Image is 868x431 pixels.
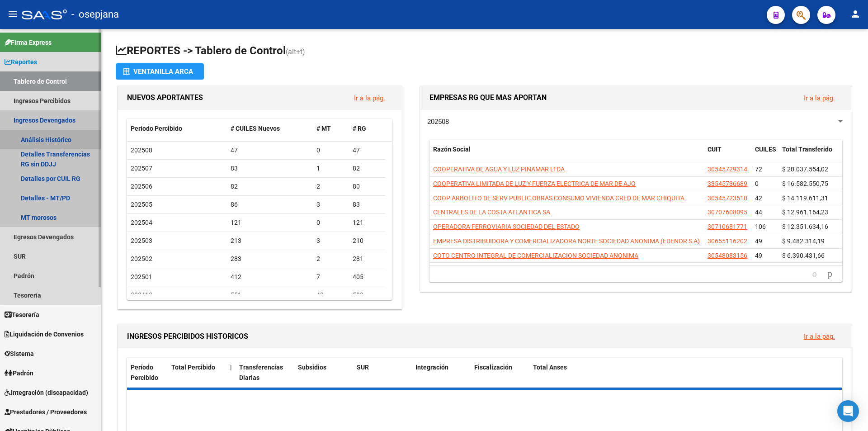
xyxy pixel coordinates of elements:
a: go to previous page [808,269,821,279]
mat-icon: person [850,9,861,19]
div: 412 [231,272,310,282]
span: SUR [357,364,369,371]
span: CUILES [755,146,776,153]
div: 2 [316,181,345,192]
div: 47 [353,145,382,156]
span: 202508 [131,147,152,154]
span: 30545729314 [708,166,747,173]
span: 202502 [131,255,152,262]
button: Ventanilla ARCA [116,63,204,80]
div: 86 [231,199,310,210]
div: 2 [316,254,345,264]
span: OPERADORA FERROVIARIA SOCIEDAD DEL ESTADO [433,223,580,230]
span: COOPERATIVA LIMITADA DE LUZ Y FUERZA ELECTRICA DE MAR DE AJO [433,180,636,187]
span: $ 9.482.314,19 [782,237,825,245]
div: 283 [231,254,310,264]
span: EMPRESA DISTRIBUIDORA Y COMERCIALIZADORA NORTE SOCIEDAD ANONIMA (EDENOR S A) [433,237,700,245]
datatable-header-cell: # MT [313,119,349,138]
span: 106 [755,223,766,230]
span: 30707608095 [708,208,747,216]
span: 33545736689 [708,180,747,187]
div: 47 [231,145,310,156]
span: 30655116202 [708,237,747,245]
div: Open Intercom Messenger [837,400,859,422]
a: Ir a la pág. [804,332,835,341]
span: 30710681771 [708,223,747,230]
span: NUEVOS APORTANTES [127,93,203,102]
span: Tesorería [5,310,39,320]
datatable-header-cell: CUIT [704,140,751,170]
span: 202504 [131,219,152,226]
div: 121 [353,218,382,228]
span: 42 [755,194,762,202]
span: 202503 [131,237,152,244]
datatable-header-cell: Período Percibido [127,358,168,388]
span: 49 [755,252,762,259]
span: Total Transferido [782,146,832,153]
span: CUIT [708,146,722,153]
span: Sistema [5,349,34,359]
span: Firma Express [5,38,52,47]
span: # RG [353,125,366,132]
span: 30548083156 [708,252,747,259]
datatable-header-cell: Razón Social [429,140,704,170]
datatable-header-cell: CUILES [751,140,778,170]
div: 83 [353,199,382,210]
a: Ir a la pág. [354,94,385,102]
div: 82 [353,163,382,174]
div: 80 [353,181,382,192]
span: COOPERATIVA DE AGUA Y LUZ PINAMAR LTDA [433,166,565,173]
a: go to next page [824,269,836,279]
div: 83 [231,163,310,174]
div: 281 [353,254,382,264]
span: Subsidios [298,364,326,371]
span: Período Percibido [131,125,182,132]
datatable-header-cell: # RG [349,119,385,138]
div: 7 [316,272,345,282]
div: 509 [353,290,382,300]
span: 202412 [131,291,152,298]
span: Liquidación de Convenios [5,329,84,339]
span: $ 16.582.550,75 [782,180,828,187]
span: Razón Social [433,146,471,153]
div: 0 [316,145,345,156]
div: 3 [316,236,345,246]
span: CENTRALES DE LA COSTA ATLANTICA SA [433,208,550,216]
div: 3 [316,199,345,210]
span: $ 12.351.634,16 [782,223,828,230]
span: (alt+t) [286,47,305,56]
span: COTO CENTRO INTEGRAL DE COMERCIALIZACION SOCIEDAD ANONIMA [433,252,638,259]
button: Ir a la pág. [797,328,842,345]
datatable-header-cell: Transferencias Diarias [236,358,294,388]
span: Reportes [5,57,37,67]
mat-icon: menu [7,9,18,19]
a: Ir a la pág. [804,94,835,102]
span: $ 12.961.164,23 [782,208,828,216]
div: 82 [231,181,310,192]
span: Integración (discapacidad) [5,388,88,398]
span: Total Anses [533,364,567,371]
span: Integración [415,364,448,371]
span: EMPRESAS RG QUE MAS APORTAN [429,93,547,102]
span: 202508 [427,118,449,126]
span: 49 [755,237,762,245]
div: 0 [316,218,345,228]
span: Padrón [5,368,33,378]
div: 121 [231,218,310,228]
span: | [230,364,232,371]
datatable-header-cell: SUR [353,358,412,388]
h1: REPORTES -> Tablero de Control [116,43,854,59]
span: COOP ARBOLITO DE SERV PUBLIC OBRAS CONSUMO VIVIENDA CRED DE MAR CHIQUITA [433,194,684,202]
button: Ir a la pág. [347,90,392,106]
span: Prestadores / Proveedores [5,407,87,417]
span: Período Percibido [131,364,158,381]
datatable-header-cell: Período Percibido [127,119,227,138]
span: $ 20.037.554,02 [782,166,828,173]
button: Ir a la pág. [797,90,842,106]
span: Transferencias Diarias [239,364,283,381]
span: Fiscalización [474,364,512,371]
span: 202506 [131,183,152,190]
span: # MT [316,125,331,132]
div: 213 [231,236,310,246]
datatable-header-cell: | [226,358,236,388]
